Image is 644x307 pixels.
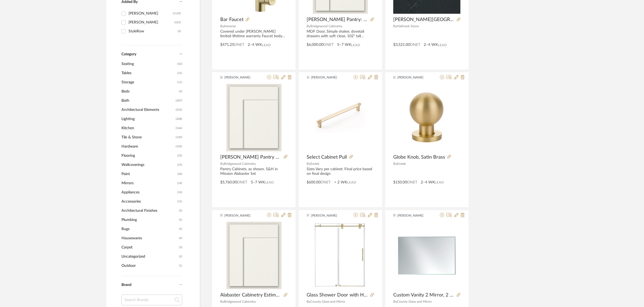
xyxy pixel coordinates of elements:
[177,170,182,178] span: (20)
[393,43,410,47] span: $3,521.00
[311,162,320,165] span: Emtek
[121,179,176,188] span: Mirrors
[307,162,311,165] span: By
[307,154,347,160] span: Select Cabinet Pull
[128,9,173,18] div: [PERSON_NAME]
[220,292,282,298] span: Alabaster Cabinetry Estimate, Manhattan Door
[174,18,181,27] div: (222)
[121,283,131,287] span: Brand
[307,29,374,39] div: MDF Door, Simple shaker, dovetail drawers with soft close. 102" tall cabinets. Any standard paint...
[176,105,182,114] span: (252)
[311,300,345,303] span: County Glass and Mirror
[226,222,282,289] img: Alabaster Cabinetry Estimate, Manhattan Door
[121,261,178,270] span: Outdoor
[347,180,357,184] span: Lead
[393,180,407,184] span: $150.00
[407,180,417,184] span: DNET
[176,133,182,142] span: (120)
[265,180,274,184] span: Lead
[393,162,397,165] span: By
[307,43,324,47] span: $6,000.00
[220,300,224,303] span: By
[220,167,287,176] div: Pantry Cabinets, as shown. S&H in Mission Alabaster Set
[128,27,178,36] div: StyleRow
[121,114,174,124] span: Lighting
[121,105,174,114] span: Architectural Elements
[121,52,136,57] span: Category
[311,25,343,28] span: Bridgewood Cabinetry
[121,252,178,261] span: Uncategorized
[224,300,256,303] span: Bridgewood Cabinetry
[121,124,174,133] span: Kitchen
[121,188,176,197] span: Appliances
[121,295,182,305] input: Search Brands
[220,154,282,160] span: [PERSON_NAME] Pantry Cabinets: Simple Shaker Alabaster
[421,180,435,185] span: 2–4 WK
[307,300,311,303] span: By
[225,213,259,218] span: [PERSON_NAME]
[121,169,176,179] span: Paint
[438,43,447,47] span: Lead
[311,75,345,80] span: [PERSON_NAME]
[177,179,182,187] span: (16)
[393,84,460,151] img: Globe Knob, Satin Brass
[179,261,182,270] span: (1)
[179,216,182,224] span: (5)
[121,69,176,78] span: Tables
[177,188,182,197] span: (14)
[173,9,181,18] div: (1129)
[393,25,397,28] span: By
[234,43,244,47] span: DNET
[337,42,351,48] span: 5–7 WK
[179,234,182,243] span: (4)
[398,75,432,80] span: [PERSON_NAME]
[310,222,371,289] img: Glass Shower Door with Hardware, Install
[220,180,237,184] span: $5,760.00
[177,151,182,160] span: (25)
[121,243,178,252] span: Carpet
[179,206,182,215] span: (5)
[393,292,455,298] span: Custom Vanity 2 Mirror, 2 Cutouts for Sconces
[393,17,455,23] span: [PERSON_NAME][GEOGRAPHIC_DATA] Top: Silestone Eternal Soapstone
[179,225,182,233] span: (5)
[177,161,182,169] span: (23)
[176,96,182,105] span: (287)
[177,78,182,87] span: (11)
[397,162,406,165] span: Emtek
[177,69,182,77] span: (21)
[311,213,345,218] span: [PERSON_NAME]
[224,25,236,28] span: Immerse
[179,243,182,252] span: (3)
[128,18,174,27] div: [PERSON_NAME]
[220,17,243,23] span: Bar Faucet
[121,151,176,160] span: Flooring
[220,162,224,165] span: By
[226,84,282,151] img: Fleming Pantry Cabinets: Simple Shaker Alabaster
[397,300,432,303] span: County Glass and Mirror
[178,27,181,36] div: (3)
[121,78,176,87] span: Storage
[262,43,271,47] span: Lead
[251,180,265,185] span: 5–7 WK
[121,59,176,69] span: Seating
[121,224,178,234] span: Rugs
[224,162,256,165] span: Bridgewood Cabinetry
[179,87,182,96] span: (3)
[121,160,176,169] span: Wallcoverings
[351,43,361,47] span: Lead
[307,167,374,176] div: Sizes Vary per cabinet. Final price based on final design
[321,180,331,184] span: DNET
[177,60,182,68] span: (42)
[177,197,182,206] span: (11)
[121,87,178,96] span: Beds
[121,142,174,151] span: Hardware
[393,300,397,303] span: By
[121,234,178,243] span: Housewares
[179,252,182,261] span: (2)
[424,42,438,48] span: 2–4 WK
[393,154,445,160] span: Globe Knob, Satin Brass
[220,25,224,28] span: By
[121,215,178,224] span: Plumbing
[220,29,287,39] div: Covered under [PERSON_NAME] limited lifetime warranty Faucet body constructed of stainless steel ...
[307,84,374,151] img: Select Cabinet Pull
